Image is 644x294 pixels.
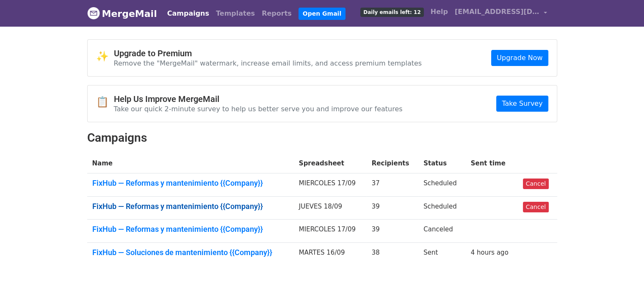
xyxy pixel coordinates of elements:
a: Open Gmail [299,8,345,20]
a: Cancel [523,179,549,189]
h4: Help Us Improve MergeMail [114,94,403,104]
a: Templates [213,5,258,22]
a: Campaigns [164,5,213,22]
a: Help [427,3,451,20]
h4: Upgrade to Premium [114,48,422,58]
td: 39 [367,196,418,220]
span: ✨ [96,50,114,63]
a: Daily emails left: 12 [357,3,427,20]
a: FixHub — Reformas y mantenimiento {{Company}} [92,202,289,211]
a: FixHub — Soluciones de mantenimiento {{Company}} [92,248,289,257]
td: JUEVES 18/09 [294,196,367,220]
th: Recipients [367,154,418,173]
td: Scheduled [418,196,465,220]
th: Sent time [466,154,518,173]
a: 4 hours ago [471,249,509,256]
th: Name [87,154,294,173]
a: FixHub — Reformas y mantenimiento {{Company}} [92,225,289,234]
td: MARTES 16/09 [294,242,367,265]
td: MIERCOLES 17/09 [294,220,367,243]
a: MergeMail [87,5,157,22]
img: MergeMail logo [87,7,100,19]
a: [EMAIL_ADDRESS][DOMAIN_NAME] [451,3,550,23]
p: Take our quick 2-minute survey to help us better serve you and improve our features [114,104,403,113]
span: [EMAIL_ADDRESS][DOMAIN_NAME] [455,7,539,17]
td: 37 [367,173,418,197]
a: FixHub — Reformas y mantenimiento {{Company}} [92,179,289,188]
p: Remove the "MergeMail" watermark, increase email limits, and access premium templates [114,59,422,68]
td: Sent [418,242,465,265]
a: Cancel [523,202,549,212]
span: Daily emails left: 12 [360,8,423,17]
a: Reports [258,5,295,22]
td: Scheduled [418,173,465,197]
td: 38 [367,242,418,265]
td: 39 [367,220,418,243]
td: MIERCOLES 17/09 [294,173,367,197]
th: Spreadsheet [294,154,367,173]
h2: Campaigns [87,131,557,145]
a: Take Survey [496,96,548,112]
iframe: Chat Widget [602,253,644,294]
th: Status [418,154,465,173]
div: Widget de chat [602,253,644,294]
a: Upgrade Now [491,50,548,66]
td: Canceled [418,220,465,243]
span: 📋 [96,96,114,108]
